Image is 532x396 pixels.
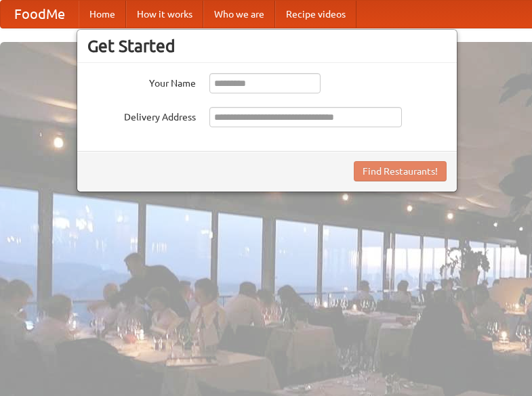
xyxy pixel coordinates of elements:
[126,1,203,28] a: How it works
[275,1,356,28] a: Recipe videos
[354,161,447,181] button: Find Restaurants!
[87,36,447,56] h3: Get Started
[87,73,196,90] label: Your Name
[1,1,79,28] a: FoodMe
[79,1,126,28] a: Home
[203,1,275,28] a: Who we are
[87,107,196,124] label: Delivery Address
